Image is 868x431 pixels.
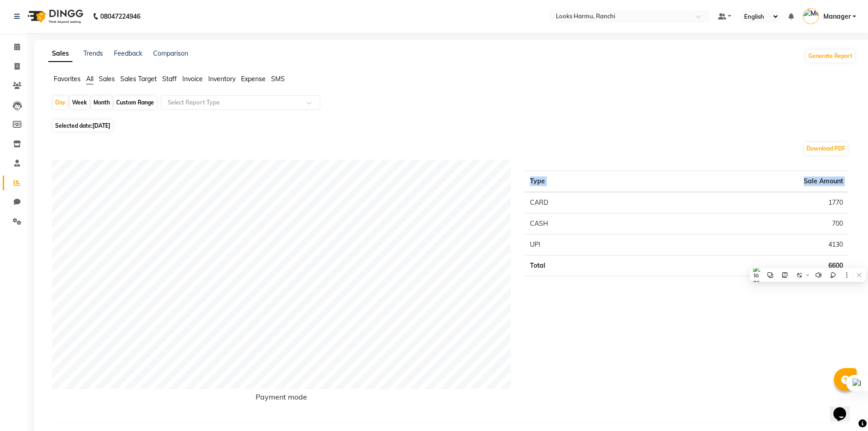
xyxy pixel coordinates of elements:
span: Sales [99,75,115,83]
img: logo [23,4,86,29]
td: 1770 [644,192,848,213]
a: Feedback [114,49,142,57]
td: UPI [524,234,643,255]
span: Invoice [182,75,203,83]
span: [DATE] [92,122,110,129]
a: Trends [83,49,103,57]
th: Type [524,171,643,192]
span: All [86,75,93,83]
td: CARD [524,192,643,213]
a: Comparison [153,49,188,57]
td: 6600 [644,255,848,276]
td: 4130 [644,234,848,255]
th: Sale Amount [644,171,848,192]
div: Custom Range [114,96,156,109]
span: Staff [162,75,177,83]
td: CASH [524,213,643,234]
span: Inventory [208,75,236,83]
a: Sales [48,46,72,62]
b: 08047224946 [100,4,140,29]
button: Download PDF [804,142,847,155]
span: Sales Target [120,75,157,83]
div: Day [53,96,68,109]
span: Selected date: [53,120,113,131]
span: Expense [241,75,266,83]
td: 700 [644,213,848,234]
span: Manager [823,12,851,21]
iframe: chat widget [830,395,859,422]
div: Month [91,96,112,109]
h6: Payment mode [52,393,511,405]
span: Favorites [54,75,81,83]
div: Week [70,96,89,109]
span: SMS [271,75,285,83]
button: Generate Report [806,50,855,62]
td: Total [524,255,643,276]
img: Manager [803,8,819,24]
